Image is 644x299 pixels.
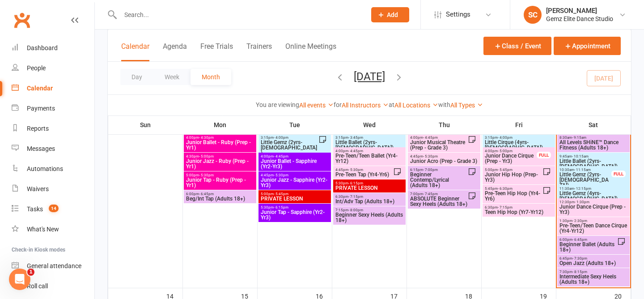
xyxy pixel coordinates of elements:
[153,69,191,85] button: Week
[260,140,318,156] span: Little Gemz (2yrs-[DEMOGRAPHIC_DATA])
[450,102,483,109] a: All Types
[274,205,288,209] span: - 6:15pm
[12,78,94,98] a: Calendar
[335,199,404,204] span: Int/Adv Tap (Adults 18+)
[27,44,58,51] div: Dashboard
[27,165,63,172] div: Automations
[121,42,149,61] button: Calendar
[423,192,438,196] span: - 7:45pm
[342,102,389,109] a: All Instructors
[484,149,537,153] span: 4:00pm
[354,70,385,83] button: [DATE]
[574,187,591,191] span: - 12:15pm
[186,136,254,140] span: 4:00pm
[256,101,299,108] strong: You are viewing
[559,140,628,150] span: All Levels SHiNE™ Dance Fitness (Adults 18+)
[12,58,94,78] a: People
[484,136,553,140] span: 3:15pm
[334,101,342,108] strong: for
[27,185,49,192] div: Waivers
[260,154,329,158] span: 4:00pm
[260,192,329,196] span: 5:00pm
[556,115,631,134] th: Sat
[410,172,468,188] span: Beginner Contemp/Lyrical (Adults 18+)
[611,171,626,177] div: FULL
[335,208,404,212] span: 7:15pm
[12,139,94,159] a: Messages
[559,200,628,204] span: 12:30pm
[260,158,329,169] span: Junior Ballet - Sapphire (Yr2-Yr3)
[484,191,542,201] span: Pre-Teen Hip Hop (Yr4-Yr6)
[554,37,621,55] button: Appointment
[12,256,94,276] a: General attendance kiosk mode
[335,185,404,191] span: PRIVATE LESSON
[572,270,587,274] span: - 8:15pm
[410,192,468,196] span: 7:00pm
[199,154,214,158] span: - 5:00pm
[12,219,94,239] a: What's New
[348,195,363,199] span: - 7:15pm
[335,195,404,199] span: 6:30pm
[27,205,43,213] div: Tasks
[120,69,153,85] button: Day
[410,140,468,150] span: Junior Musical Theatre (Prep - Grade 3)
[27,262,81,269] div: General attendance
[524,6,542,24] div: SC
[559,158,628,169] span: Little Ballet (2yrs-[DEMOGRAPHIC_DATA])
[559,256,628,261] span: 6:45pm
[410,196,468,207] span: ABSOLUTE Beginner Sexy Heels (Adults 18+)
[348,149,363,153] span: - 4:45pm
[27,125,49,132] div: Reports
[191,69,231,85] button: Month
[410,154,479,158] span: 4:45pm
[559,274,628,285] span: Intermediate Sexy Heels (Adults 18+)
[260,209,329,220] span: Junior Tap - Sapphire (Yr2-Yr3)
[572,219,587,223] span: - 2:30pm
[572,238,587,242] span: - 6:45pm
[498,168,513,172] span: - 5:45pm
[389,101,394,108] strong: at
[186,154,254,158] span: 4:30pm
[199,136,214,140] span: - 4:30pm
[200,42,233,61] button: Free Trials
[335,149,404,153] span: 4:00pm
[572,154,589,158] span: - 10:15am
[559,270,628,274] span: 7:30pm
[27,85,53,92] div: Calendar
[423,136,438,140] span: - 4:45pm
[27,269,34,276] span: 1
[11,9,33,31] a: Clubworx
[260,177,329,188] span: Junior Jazz - Sapphire (Yr2-Yr3)
[183,115,258,134] th: Mon
[572,136,586,140] span: - 9:15am
[546,15,613,23] div: Gemz Elite Dance Studio
[260,205,329,209] span: 5:30pm
[559,261,628,266] span: Open Jazz (Adults 18+)
[423,168,438,172] span: - 7:00pm
[537,152,551,158] div: FULL
[332,115,407,134] th: Wed
[348,168,363,172] span: - 5:30pm
[482,115,556,134] th: Fri
[27,105,55,112] div: Payments
[559,168,612,172] span: 10:30am
[387,11,398,18] span: Add
[274,173,288,177] span: - 5:30pm
[484,140,553,150] span: Little Cirque (4yrs-[DEMOGRAPHIC_DATA])
[348,208,363,212] span: - 8:00pm
[246,42,272,61] button: Trainers
[572,256,587,261] span: - 7:30pm
[410,158,479,164] span: Junior Acro (Prep - Grade 3)
[260,196,329,201] span: PRIVATE LESSON
[484,209,553,215] span: Teen Hip Hop (Yr7-Yr12)
[559,136,628,140] span: 8:30am
[27,64,46,72] div: People
[12,276,94,296] a: Roll call
[299,102,334,109] a: All events
[410,168,468,172] span: 6:15pm
[559,223,628,234] span: Pre-Teen/Teen Dance Cirque (Yr4-Yr12)
[49,205,59,212] span: 14
[274,192,288,196] span: - 5:45pm
[335,153,404,164] span: Pre-Teen/Teen Ballet (Yr4-Yr12)
[335,212,404,223] span: Beginner Sexy Heels (Adults 18+)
